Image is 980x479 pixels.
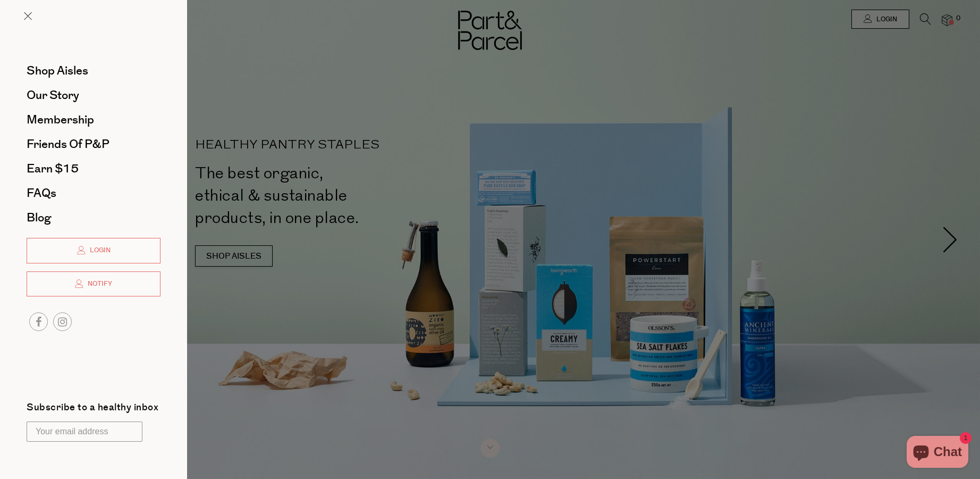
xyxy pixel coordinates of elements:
a: Friends of P&P [27,138,160,150]
span: Earn $15 [27,160,79,177]
span: Login [87,246,111,255]
span: Shop Aisles [27,62,88,79]
a: Membership [27,114,160,126]
span: Our Story [27,87,79,104]
a: Our Story [27,89,160,101]
a: Blog [27,212,160,224]
label: Subscribe to a healthy inbox [27,403,158,416]
span: FAQs [27,185,56,202]
a: Earn $15 [27,163,160,175]
span: Notify [85,279,112,288]
a: FAQs [27,187,160,199]
a: Shop Aisles [27,65,160,77]
span: Membership [27,111,94,128]
span: Blog [27,209,51,226]
a: Notify [27,271,160,297]
a: Login [27,238,160,263]
span: Friends of P&P [27,136,109,153]
inbox-online-store-chat: Shopify online store chat [903,436,971,470]
input: Your email address [27,422,142,442]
